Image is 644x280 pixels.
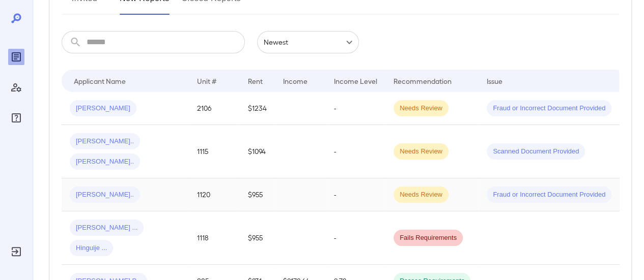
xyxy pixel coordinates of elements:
[257,31,359,53] div: Newest
[240,125,275,178] td: $1094
[240,178,275,211] td: $955
[487,147,585,157] span: Scanned Document Provided
[8,79,24,96] div: Manage Users
[70,104,136,113] span: [PERSON_NAME]
[487,104,611,113] span: Fraud or Incorrect Document Provided
[189,92,240,125] td: 2106
[70,137,140,146] span: [PERSON_NAME]..
[326,178,385,211] td: -
[326,92,385,125] td: -
[240,92,275,125] td: $1234
[326,211,385,265] td: -
[283,75,307,87] div: Income
[70,223,144,233] span: [PERSON_NAME] ...
[487,190,611,200] span: Fraud or Incorrect Document Provided
[189,211,240,265] td: 1118
[70,190,140,200] span: [PERSON_NAME]..
[189,178,240,211] td: 1120
[70,157,140,167] span: [PERSON_NAME]..
[334,75,377,87] div: Income Level
[74,75,126,87] div: Applicant Name
[248,75,264,87] div: Rent
[326,125,385,178] td: -
[394,190,449,200] span: Needs Review
[240,211,275,265] td: $955
[487,75,503,87] div: Issue
[189,125,240,178] td: 1115
[8,49,24,65] div: Reports
[394,147,449,157] span: Needs Review
[197,75,216,87] div: Unit #
[394,75,452,87] div: Recommendation
[8,243,24,260] div: Log Out
[70,243,113,253] span: Hinguije ...
[394,104,449,113] span: Needs Review
[394,233,463,243] span: Fails Requirements
[8,110,24,126] div: FAQ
